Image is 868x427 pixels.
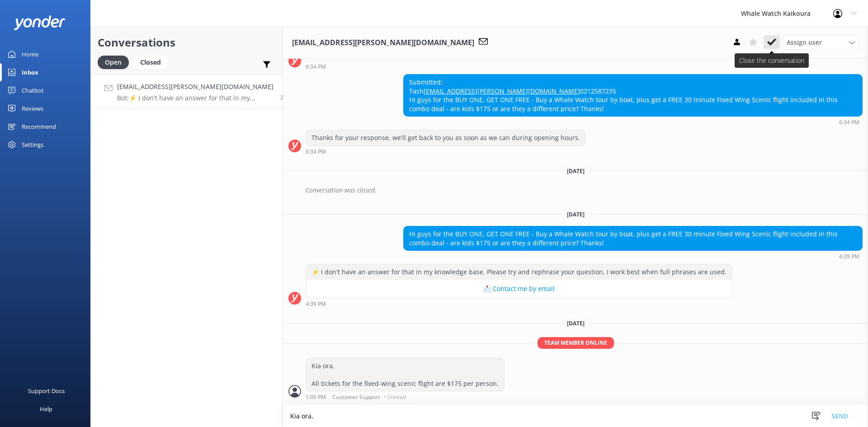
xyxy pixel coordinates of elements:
a: Open [98,57,133,67]
div: Thanks for your response, we'll get back to you as soon as we can during opening hours. [306,130,585,145]
a: [EMAIL_ADDRESS][PERSON_NAME][DOMAIN_NAME]Bot:⚡ I don't have an answer for that in my knowledge ba... [91,75,283,108]
div: Kia ora, All tickets for the fixed-wing scenic flight are $175 per person. [306,358,504,391]
span: [DATE] [561,319,590,327]
div: Help [40,400,52,418]
button: 📩 Contact me by email [306,280,732,298]
div: Chatbot [22,81,44,99]
span: Customer Support [332,394,380,400]
div: Reviews [22,99,43,117]
a: Closed [133,57,172,67]
span: [DATE] [561,211,590,218]
div: Sep 14 2025 01:06pm (UTC +12:00) Pacific/Auckland [306,394,505,400]
span: Assign user [787,38,822,47]
div: Open [98,56,129,69]
div: Assign User [782,35,859,50]
p: Bot: ⚡ I don't have an answer for that in my knowledge base. Please try and rephrase your questio... [117,94,274,102]
div: Aug 23 2025 06:34pm (UTC +12:00) Pacific/Auckland [306,63,732,70]
span: • Unread [383,394,406,400]
h3: [EMAIL_ADDRESS][PERSON_NAME][DOMAIN_NAME] [292,37,474,49]
strong: 6:34 PM [306,149,326,155]
div: Settings [22,136,43,154]
h4: [EMAIL_ADDRESS][PERSON_NAME][DOMAIN_NAME] [117,82,274,92]
div: Hi guys for the BUY ONE, GET ONE FREE - Buy a Whale Watch tour by boat, plus get a FREE 30 minute... [404,226,862,250]
strong: 6:34 PM [306,64,326,70]
span: Team member online [538,337,614,348]
div: ⚡ I don't have an answer for that in my knowledge base. Please try and rephrase your question, I ... [306,264,732,280]
a: [EMAIL_ADDRESS][PERSON_NAME][DOMAIN_NAME] [424,87,580,95]
h2: Conversations [98,34,276,51]
div: Recommend [22,117,56,136]
span: Sep 13 2025 04:39pm (UTC +12:00) Pacific/Auckland [280,94,290,101]
div: Sep 13 2025 04:39pm (UTC +12:00) Pacific/Auckland [403,253,863,259]
div: Conversation was closed. [306,183,863,198]
div: Inbox [22,63,38,81]
div: 2025-08-25T20:55:01.042 [288,183,863,198]
strong: 1:06 PM [306,394,326,400]
div: Closed [133,56,168,69]
strong: 4:39 PM [306,301,326,307]
div: Aug 23 2025 06:34pm (UTC +12:00) Pacific/Auckland [306,148,586,155]
img: yonder-white-logo.png [14,15,66,30]
div: Submitted: Tash 0212587235 Hi guys for the BUY ONE, GET ONE FREE - Buy a Whale Watch tour by boat... [404,75,862,116]
span: [DATE] [561,167,590,175]
div: Support Docs [28,382,65,400]
strong: 6:34 PM [839,120,859,125]
div: Aug 23 2025 06:34pm (UTC +12:00) Pacific/Auckland [403,119,863,125]
strong: 4:39 PM [839,254,859,259]
div: Sep 13 2025 04:39pm (UTC +12:00) Pacific/Auckland [306,300,732,307]
div: Home [22,45,38,63]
